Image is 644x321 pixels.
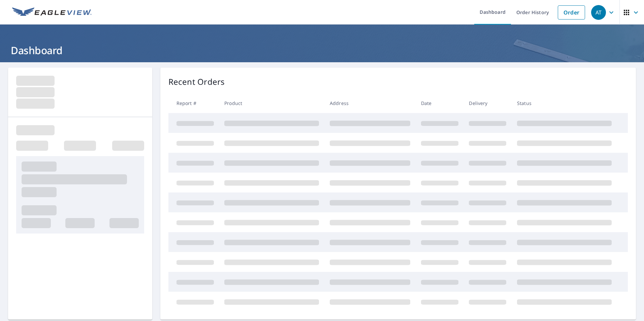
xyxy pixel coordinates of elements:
a: Order [558,5,585,20]
th: Status [512,93,617,113]
p: Recent Orders [168,76,225,88]
img: EV Logo [12,7,92,17]
div: AT [591,5,606,20]
th: Date [416,93,464,113]
th: Delivery [463,93,512,113]
th: Report # [168,93,219,113]
th: Address [324,93,416,113]
h1: Dashboard [8,43,636,57]
th: Product [219,93,324,113]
